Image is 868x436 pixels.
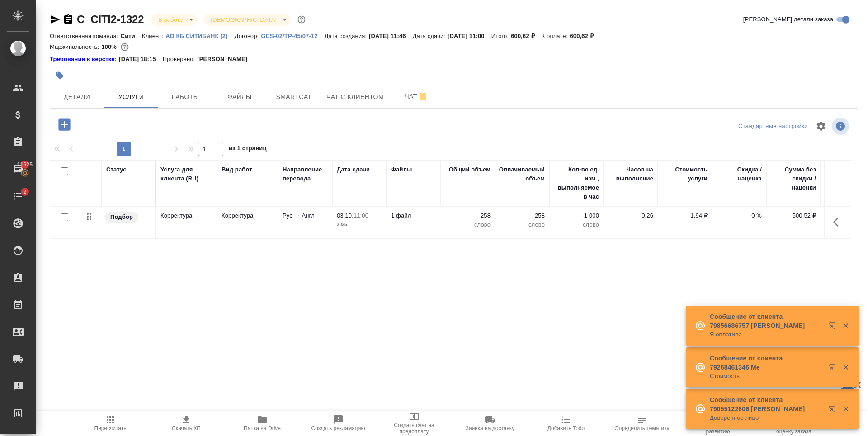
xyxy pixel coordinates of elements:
div: Услуга для клиента (RU) [160,165,212,183]
span: 2 [18,187,32,196]
svg: Отписаться [417,91,428,102]
p: 0 % [717,211,762,220]
div: Направление перевода [283,165,328,183]
span: Чат с клиентом [326,91,384,103]
div: Оплачиваемый объем [499,165,545,183]
div: В работе [204,14,290,26]
span: Чат [395,91,438,102]
span: 11625 [12,160,38,169]
p: Доверенное лицо [710,413,823,422]
p: Сообщение от клиента 79268461346 Me [710,354,823,372]
p: [PERSON_NAME] [197,55,254,64]
div: Файлы [391,165,412,174]
p: Рус → Англ [283,211,328,220]
p: Сити [121,33,142,39]
p: Я оплатила [710,330,823,339]
p: [DATE] 11:46 [369,33,413,39]
a: Требования к верстке: [50,55,119,64]
p: 11:00 [354,212,368,219]
div: Дата сдачи [337,165,370,174]
div: В работе [151,14,196,26]
button: Открыть в новой вкладке [823,317,845,338]
a: 11625 [2,158,34,180]
p: Дата создания: [325,33,369,39]
p: слово [445,220,491,229]
button: Доп статусы указывают на важность/срочность заказа [296,14,307,25]
p: 500,52 ₽ [771,211,816,220]
button: Закрыть [836,322,855,330]
span: Детали [55,91,99,103]
span: Услуги [109,91,153,103]
div: Общий объем [449,165,491,174]
p: 2025 [337,220,382,229]
p: Подбор [110,213,133,222]
p: 1,94 ₽ [662,211,708,220]
button: 0.00 RUB; [119,41,131,53]
p: Маржинальность: [50,43,101,50]
p: Корректура [160,211,212,220]
span: Работы [164,91,207,103]
p: АО КБ СИТИБАНК (2) [165,33,234,39]
p: Итого: [491,33,511,39]
p: Сообщение от клиента 79055122606 [PERSON_NAME] [710,395,823,413]
p: Договор: [235,33,261,39]
span: Smartcat [272,91,316,103]
div: Вид работ [222,165,252,174]
button: В работе [156,16,185,24]
span: [PERSON_NAME] детали заказа [743,15,833,24]
td: 0.26 [604,207,658,238]
span: Посмотреть информацию [832,118,851,135]
button: Добавить тэг [50,66,70,85]
a: C_CITI2-1322 [77,13,144,25]
a: 2 [2,185,34,208]
p: Проверено: [163,55,198,64]
p: 258 [445,211,491,220]
button: [DEMOGRAPHIC_DATA] [208,16,279,24]
p: 600,62 ₽ [511,33,542,39]
p: Корректура [222,211,274,220]
p: [DATE] 18:15 [119,55,163,64]
p: 1 файл [391,211,436,220]
p: Сообщение от клиента 79856686757 [PERSON_NAME] [710,312,823,330]
div: Часов на выполнение [608,165,653,183]
button: Закрыть [836,363,855,371]
div: split button [736,119,810,133]
span: Файлы [218,91,261,103]
span: Настроить таблицу [810,115,832,137]
button: Скопировать ссылку для ЯМессенджера [50,14,61,25]
p: 1 000 [554,211,599,220]
a: GCS-02/TP-45/07-12 [261,32,324,39]
button: Показать кнопки [828,211,849,233]
span: из 1 страниц [229,143,267,156]
p: GCS-02/TP-45/07-12 [261,33,324,39]
button: Открыть в новой вкладке [823,400,845,422]
p: 03.10, [337,212,354,219]
a: АО КБ СИТИБАНК (2) [165,32,234,39]
p: слово [500,220,545,229]
button: Закрыть [836,405,855,413]
div: Стоимость услуги [662,165,708,183]
p: 100% [101,43,119,50]
button: Скопировать ссылку [63,14,74,25]
div: Сумма без скидки / наценки [771,165,816,192]
p: [DATE] 11:00 [448,33,491,39]
button: Добавить услугу [52,115,77,134]
button: Открыть в новой вкладке [823,358,845,380]
div: Кол-во ед. изм., выполняемое в час [554,165,599,201]
p: 258 [500,211,545,220]
p: Клиент: [142,33,165,39]
div: Скидка / наценка [717,165,762,183]
p: Стоимость [710,372,823,381]
p: К оплате: [542,33,570,39]
p: 600,62 ₽ [570,33,600,39]
p: Ответственная команда: [50,33,121,39]
div: Статус [106,165,127,174]
p: Дата сдачи: [413,33,448,39]
p: слово [554,220,599,229]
